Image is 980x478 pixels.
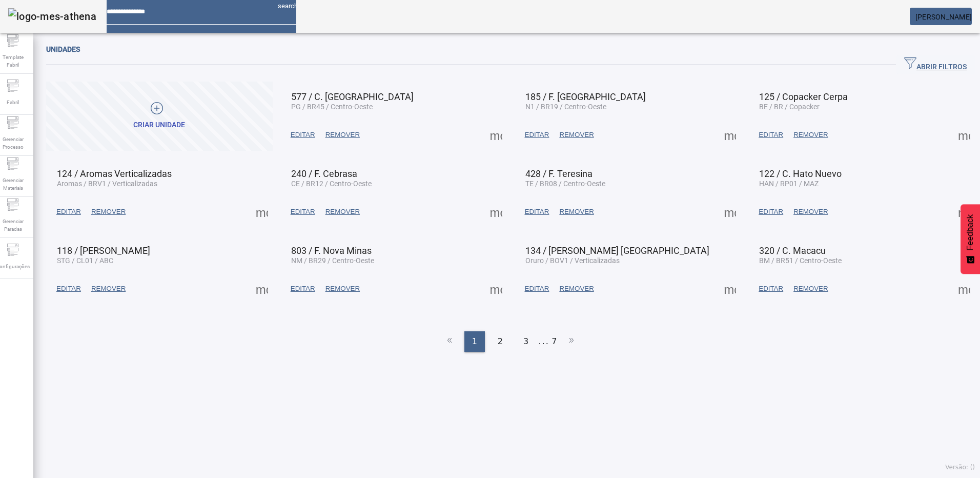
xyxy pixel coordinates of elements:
[56,207,81,217] span: EDITAR
[56,284,81,294] span: EDITAR
[525,103,606,111] span: N1 / BR19 / Centro-Oeste
[285,203,320,221] button: EDITAR
[759,245,826,256] span: 320 / C. Macacu
[759,207,783,217] span: EDITAR
[51,280,86,298] button: EDITAR
[759,284,783,294] span: EDITAR
[525,245,709,256] span: 134 / [PERSON_NAME] [GEOGRAPHIC_DATA]
[498,335,503,348] span: 2
[759,130,783,140] span: EDITAR
[525,130,549,140] span: EDITAR
[57,180,157,188] span: Aromas / BRV1 / Verticalizadas
[759,168,842,179] span: 122 / C. Hato Nuevo
[320,280,365,298] button: REMOVER
[520,203,555,221] button: EDITAR
[759,180,819,188] span: HAN / RP01 / MAZ
[291,284,315,294] span: EDITAR
[320,126,365,144] button: REMOVER
[291,256,374,265] span: NM / BR29 / Centro-Oeste
[955,126,973,144] button: Mais
[721,280,739,298] button: Mais
[753,280,788,298] button: EDITAR
[325,284,360,294] span: REMOVER
[554,126,599,144] button: REMOVER
[57,256,113,265] span: STG / CL01 / ABC
[759,103,820,111] span: BE / BR / Copacker
[559,130,594,140] span: REMOVER
[520,126,555,144] button: EDITAR
[552,331,557,352] li: 7
[915,13,972,21] span: [PERSON_NAME]
[753,203,788,221] button: EDITAR
[793,284,828,294] span: REMOVER
[961,204,980,274] button: Feedback - Mostrar pesquisa
[487,126,505,144] button: Mais
[487,280,505,298] button: Mais
[4,95,22,109] span: Fabril
[253,203,271,221] button: Mais
[554,280,599,298] button: REMOVER
[86,280,131,298] button: REMOVER
[945,464,975,471] span: Versão: ()
[788,280,833,298] button: REMOVER
[793,130,828,140] span: REMOVER
[559,284,594,294] span: REMOVER
[487,203,505,221] button: Mais
[525,168,593,179] span: 428 / F. Teresina
[896,55,975,74] button: ABRIR FILTROS
[759,256,842,265] span: BM / BR51 / Centro-Oeste
[955,280,973,298] button: Mais
[721,126,739,144] button: Mais
[291,180,372,188] span: CE / BR12 / Centro-Oeste
[966,214,975,250] span: Feedback
[721,203,739,221] button: Mais
[788,126,833,144] button: REMOVER
[525,207,549,217] span: EDITAR
[46,45,80,53] span: Unidades
[253,280,271,298] button: Mais
[291,207,315,217] span: EDITAR
[520,280,555,298] button: EDITAR
[291,168,357,179] span: 240 / F. Cebrasa
[523,335,528,348] span: 3
[759,91,848,102] span: 125 / Copacker Cerpa
[291,91,414,102] span: 577 / C. [GEOGRAPHIC_DATA]
[955,203,973,221] button: Mais
[539,331,549,352] li: ...
[525,91,646,102] span: 185 / F. [GEOGRAPHIC_DATA]
[8,8,96,25] img: logo-mes-athena
[525,180,605,188] span: TE / BR08 / Centro-Oeste
[291,130,315,140] span: EDITAR
[91,207,126,217] span: REMOVER
[291,245,372,256] span: 803 / F. Nova Minas
[51,203,86,221] button: EDITAR
[285,126,320,144] button: EDITAR
[788,203,833,221] button: REMOVER
[753,126,788,144] button: EDITAR
[325,130,360,140] span: REMOVER
[133,120,185,130] div: Criar unidade
[46,82,273,151] button: Criar unidade
[525,256,620,265] span: Oruro / BOV1 / Verticalizadas
[525,284,549,294] span: EDITAR
[325,207,360,217] span: REMOVER
[57,168,172,179] span: 124 / Aromas Verticalizadas
[559,207,594,217] span: REMOVER
[91,284,126,294] span: REMOVER
[86,203,131,221] button: REMOVER
[57,245,150,256] span: 118 / [PERSON_NAME]
[320,203,365,221] button: REMOVER
[285,280,320,298] button: EDITAR
[554,203,599,221] button: REMOVER
[904,57,967,72] span: ABRIR FILTROS
[793,207,828,217] span: REMOVER
[291,103,373,111] span: PG / BR45 / Centro-Oeste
